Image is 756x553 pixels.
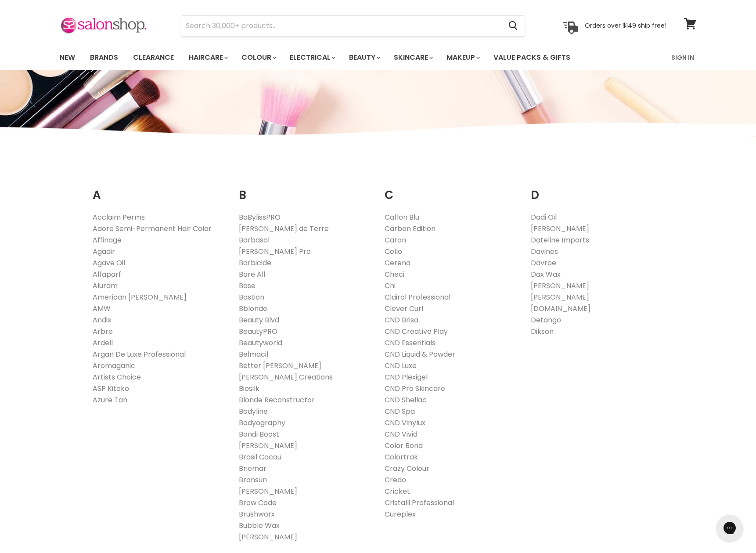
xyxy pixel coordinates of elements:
a: Cricket [385,486,410,496]
a: Artists Choice [93,372,141,382]
a: Colortrak [385,452,418,462]
a: Detango [531,315,561,325]
a: Cerena [385,258,410,268]
a: Agave Oil [93,258,125,268]
a: CND Essentials [385,338,436,348]
a: Arbre [93,326,113,336]
a: [PERSON_NAME] Pro [239,246,311,257]
h2: D [531,175,664,204]
a: Bastion [239,292,264,302]
a: Skincare [387,48,438,67]
a: ASP Kitoko [93,383,129,394]
h2: C [385,175,518,204]
a: Dikson [531,326,554,336]
a: [PERSON_NAME] [531,281,589,291]
a: Belmacil [239,349,268,359]
a: Better [PERSON_NAME] [239,361,321,371]
a: AMW [93,304,111,314]
a: Briemar [239,463,266,473]
a: Cristalli Professional [385,498,454,508]
a: CND Pro Skincare [385,383,445,394]
a: Carbon Edition [385,224,436,234]
a: Bubble Wax [239,520,280,531]
a: Barbasol [239,235,270,245]
a: Bronsun [239,475,267,485]
a: [PERSON_NAME] [239,532,297,542]
a: New [53,48,82,67]
a: Agadir [93,246,115,257]
iframe: Gorgias live chat messenger [712,512,747,544]
a: CND Creative Play [385,326,448,336]
a: Aluram [93,281,118,291]
a: Colour [235,48,281,67]
a: Crazy Colour [385,463,429,473]
a: Cureplex [385,509,416,519]
a: [PERSON_NAME] de Terre [239,224,329,234]
a: Beauty Blvd [239,315,279,325]
a: Clearance [126,48,180,67]
a: Color Bond [385,441,423,451]
a: Bondi Boost [239,429,279,439]
a: Clever Curl [385,304,423,314]
a: Bare All [239,269,265,279]
nav: Main [49,45,707,70]
a: [PERSON_NAME] [531,292,589,302]
a: Credo [385,475,406,485]
a: Beauty [342,48,385,67]
a: Davroe [531,258,556,268]
a: CND Liquid & Powder [385,349,455,359]
form: Product [181,15,525,36]
a: Bblonde [239,304,267,314]
a: CND Brisa [385,315,418,325]
a: Dateline Imports [531,235,589,245]
a: Bodyline [239,406,268,416]
a: Brushworx [239,509,275,519]
a: Electrical [283,48,341,67]
a: Dax Wax [531,269,561,279]
a: Sign In [666,48,699,67]
a: [DOMAIN_NAME] [531,304,590,314]
a: Beautyworld [239,338,282,348]
a: [PERSON_NAME] [531,224,589,234]
a: Brands [83,48,125,67]
a: Davines [531,246,558,257]
a: Argan De Luxe Professional [93,349,186,359]
a: Azure Tan [93,395,127,405]
input: Search [181,16,501,36]
a: Biosilk [239,383,259,394]
a: CND Shellac [385,395,427,405]
a: Acclaim Perms [93,212,145,222]
a: BaBylissPRO [239,212,281,222]
a: CND Vivid [385,429,418,439]
a: Value Packs & Gifts [487,48,577,67]
h2: B [239,175,372,204]
a: Alfaparf [93,269,121,279]
a: Aromaganic [93,361,135,371]
a: Makeup [440,48,485,67]
a: Bodyography [239,418,285,428]
a: Affinage [93,235,122,245]
a: Checi [385,269,404,279]
button: Search [501,16,525,36]
a: CND Luxe [385,361,417,371]
ul: Main menu [53,45,622,70]
a: Adore Semi-Permanent Hair Color [93,224,212,234]
h2: A [93,175,226,204]
a: Base [239,281,256,291]
a: Brasil Cacau [239,452,281,462]
a: Barbicide [239,258,271,268]
a: Caflon Blu [385,212,419,222]
a: Blonde Reconstructor [239,395,315,405]
a: Andis [93,315,111,325]
a: Ardell [93,338,113,348]
a: CND Plexigel [385,372,428,382]
a: [PERSON_NAME] [239,486,297,496]
p: Orders over $149 ship free! [585,22,666,29]
a: [PERSON_NAME] [239,441,297,451]
a: CND Vinylux [385,418,425,428]
a: Caron [385,235,406,245]
a: American [PERSON_NAME] [93,292,187,302]
a: Clairol Professional [385,292,450,302]
a: BeautyPRO [239,326,277,336]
